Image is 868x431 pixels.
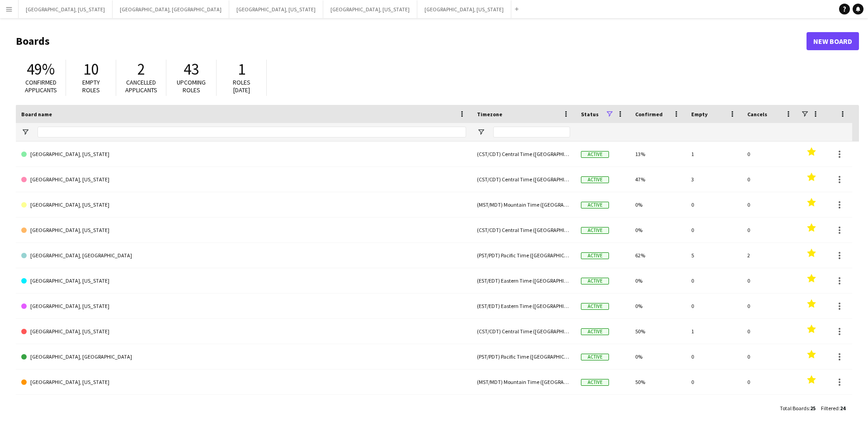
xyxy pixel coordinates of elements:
[472,167,576,192] div: (CST/CDT) Central Time ([GEOGRAPHIC_DATA] & [GEOGRAPHIC_DATA])
[125,78,157,94] span: Cancelled applicants
[780,405,809,412] span: Total Boards
[137,59,145,79] span: 2
[21,268,466,294] a: [GEOGRAPHIC_DATA], [US_STATE]
[21,344,466,369] a: [GEOGRAPHIC_DATA], [GEOGRAPHIC_DATA]
[686,142,742,166] div: 1
[630,395,686,420] div: 0%
[686,395,742,420] div: 0
[747,111,767,118] span: Cancels
[630,218,686,242] div: 0%
[21,243,466,268] a: [GEOGRAPHIC_DATA], [GEOGRAPHIC_DATA]
[630,369,686,394] div: 50%
[630,344,686,369] div: 0%
[472,369,576,394] div: (MST/MDT) Mountain Time ([GEOGRAPHIC_DATA] & [GEOGRAPHIC_DATA])
[742,294,798,318] div: 0
[21,369,466,395] a: [GEOGRAPHIC_DATA], [US_STATE]
[323,0,417,18] button: [GEOGRAPHIC_DATA], [US_STATE]
[477,111,502,118] span: Timezone
[581,379,609,386] span: Active
[184,59,199,79] span: 43
[21,395,466,420] a: [GEOGRAPHIC_DATA], [GEOGRAPHIC_DATA]
[686,294,742,318] div: 0
[686,369,742,394] div: 0
[477,128,485,136] button: Open Filter Menu
[21,167,466,192] a: [GEOGRAPHIC_DATA], [US_STATE]
[742,243,798,268] div: 2
[630,167,686,192] div: 47%
[686,268,742,293] div: 0
[630,294,686,318] div: 0%
[780,399,816,417] div: :
[742,395,798,420] div: 0
[581,252,609,259] span: Active
[472,218,576,242] div: (CST/CDT) Central Time ([GEOGRAPHIC_DATA] & [GEOGRAPHIC_DATA])
[686,218,742,242] div: 0
[581,111,599,118] span: Status
[840,405,845,412] span: 24
[630,142,686,166] div: 13%
[686,243,742,268] div: 5
[810,405,816,412] span: 25
[742,268,798,293] div: 0
[238,59,245,79] span: 1
[177,78,206,94] span: Upcoming roles
[686,344,742,369] div: 0
[472,192,576,217] div: (MST/MDT) Mountain Time ([GEOGRAPHIC_DATA] & [GEOGRAPHIC_DATA])
[691,111,708,118] span: Empty
[82,78,100,94] span: Empty roles
[229,0,323,18] button: [GEOGRAPHIC_DATA], [US_STATE]
[742,344,798,369] div: 0
[821,405,839,412] span: Filtered
[21,142,466,167] a: [GEOGRAPHIC_DATA], [US_STATE]
[581,202,609,208] span: Active
[83,59,99,79] span: 10
[581,151,609,158] span: Active
[686,192,742,217] div: 0
[25,78,57,94] span: Confirmed applicants
[630,192,686,217] div: 0%
[630,319,686,344] div: 50%
[742,319,798,344] div: 0
[27,59,55,79] span: 49%
[581,278,609,284] span: Active
[630,268,686,293] div: 0%
[21,218,466,243] a: [GEOGRAPHIC_DATA], [US_STATE]
[493,127,570,137] input: Timezone Filter Input
[581,303,609,310] span: Active
[630,243,686,268] div: 62%
[417,0,511,18] button: [GEOGRAPHIC_DATA], [US_STATE]
[742,369,798,394] div: 0
[113,0,229,18] button: [GEOGRAPHIC_DATA], [GEOGRAPHIC_DATA]
[472,268,576,293] div: (EST/EDT) Eastern Time ([GEOGRAPHIC_DATA] & [GEOGRAPHIC_DATA])
[742,192,798,217] div: 0
[472,344,576,369] div: (PST/PDT) Pacific Time ([GEOGRAPHIC_DATA] & [GEOGRAPHIC_DATA])
[19,0,113,18] button: [GEOGRAPHIC_DATA], [US_STATE]
[635,111,663,118] span: Confirmed
[581,354,609,360] span: Active
[21,319,466,344] a: [GEOGRAPHIC_DATA], [US_STATE]
[233,78,250,94] span: Roles [DATE]
[686,319,742,344] div: 1
[742,218,798,242] div: 0
[472,243,576,268] div: (PST/PDT) Pacific Time ([GEOGRAPHIC_DATA] & [GEOGRAPHIC_DATA])
[472,142,576,166] div: (CST/CDT) Central Time ([GEOGRAPHIC_DATA] & [GEOGRAPHIC_DATA])
[21,192,466,218] a: [GEOGRAPHIC_DATA], [US_STATE]
[581,176,609,183] span: Active
[472,294,576,318] div: (EST/EDT) Eastern Time ([GEOGRAPHIC_DATA] & [GEOGRAPHIC_DATA])
[807,32,859,50] a: New Board
[38,127,466,137] input: Board name Filter Input
[581,227,609,234] span: Active
[742,167,798,192] div: 0
[581,328,609,335] span: Active
[472,395,576,420] div: (PST/PDT) Pacific Time ([GEOGRAPHIC_DATA] & [GEOGRAPHIC_DATA])
[742,142,798,166] div: 0
[821,399,845,417] div: :
[686,167,742,192] div: 3
[21,128,29,136] button: Open Filter Menu
[21,111,52,118] span: Board name
[21,294,466,319] a: [GEOGRAPHIC_DATA], [US_STATE]
[16,34,807,48] h1: Boards
[472,319,576,344] div: (CST/CDT) Central Time ([GEOGRAPHIC_DATA] & [GEOGRAPHIC_DATA])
